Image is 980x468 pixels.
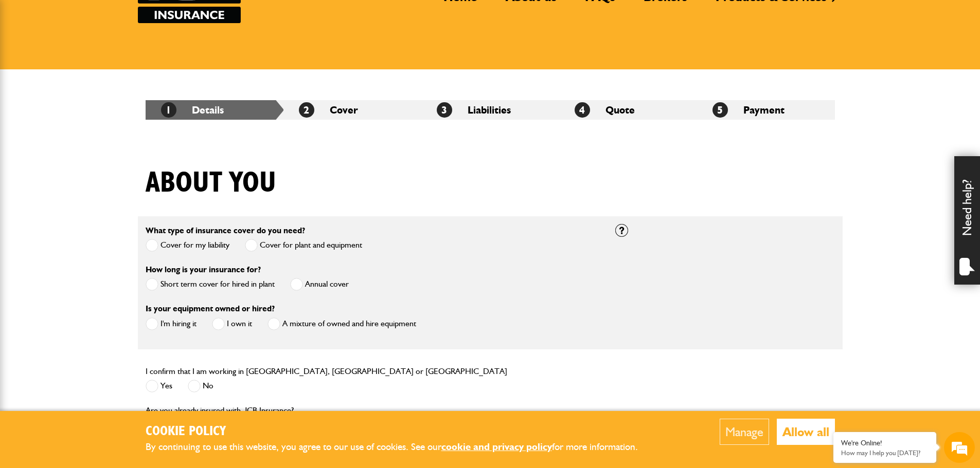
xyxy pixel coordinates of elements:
[146,305,275,313] label: Is your equipment owned or hired?
[290,278,349,291] label: Annual cover
[720,419,769,445] button: Manage
[146,367,507,376] label: I confirm that I am working in [GEOGRAPHIC_DATA], [GEOGRAPHIC_DATA] or [GEOGRAPHIC_DATA]
[421,100,559,120] li: Liabilities
[245,239,362,252] label: Cover for plant and equipment
[437,102,452,118] span: 3
[283,100,421,120] li: Cover
[777,419,835,445] button: Allow all
[161,102,176,118] span: 1
[575,102,590,118] span: 4
[146,239,229,252] label: Cover for my liability
[559,100,697,120] li: Quote
[268,317,416,330] label: A mixture of owned and hire equipment
[954,156,980,285] div: Need help?
[146,317,197,330] label: I'm hiring it
[146,439,655,455] p: By continuing to use this website, you agree to our use of cookies. See our for more information.
[146,406,294,415] label: Are you already insured with JCB Insurance?
[212,317,252,330] label: I own it
[188,380,213,392] label: No
[146,266,261,274] label: How long is your insurance for?
[146,100,283,120] li: Details
[146,278,275,291] label: Short term cover for hired in plant
[146,424,655,440] h2: Cookie Policy
[841,449,929,457] p: How may I help you today?
[697,100,835,120] li: Payment
[441,441,552,453] a: cookie and privacy policy
[146,166,276,200] h1: About you
[841,439,929,447] div: We're Online!
[712,102,728,118] span: 5
[299,102,314,118] span: 2
[146,380,172,392] label: Yes
[146,227,305,235] label: What type of insurance cover do you need?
